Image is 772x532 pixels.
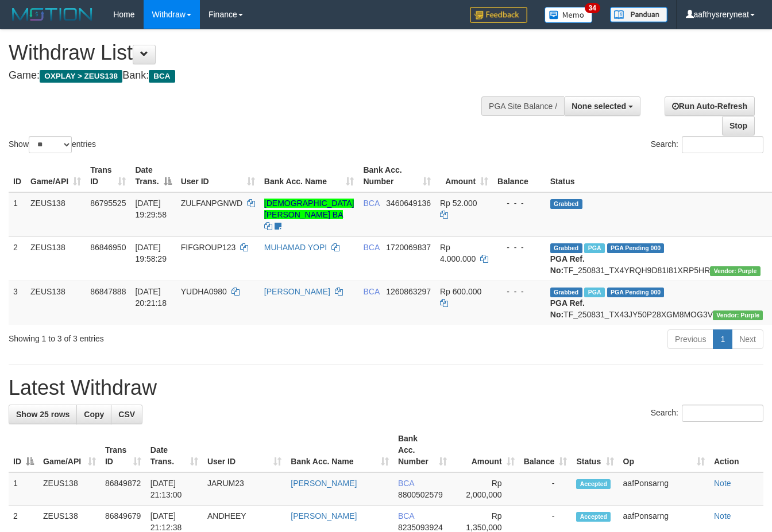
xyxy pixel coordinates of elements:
[135,199,167,219] span: [DATE] 19:29:58
[398,511,414,521] span: BCA
[203,472,286,506] td: JARUM23
[619,428,709,472] th: Op: activate to sort column ascending
[576,512,611,522] span: Accepted
[135,287,167,308] span: [DATE] 20:21:18
[26,160,86,192] th: Game/API: activate to sort column ascending
[38,472,101,506] td: ZEUS138
[519,428,572,472] th: Balance: activate to sort column ascending
[550,298,585,319] b: PGA Ref. No:
[181,243,236,252] span: FIFGROUP123
[84,410,104,419] span: Copy
[9,328,313,344] div: Showing 1 to 3 of 3 entries
[713,329,732,349] a: 1
[40,70,122,83] span: OXPLAY > ZEUS138
[732,329,763,349] a: Next
[584,243,604,253] span: Marked by aafnoeunsreypich
[398,523,443,532] span: Copy 8235093924 to clipboard
[497,197,541,209] div: - - -
[90,287,126,296] span: 86847888
[667,329,713,349] a: Previous
[610,7,667,22] img: panduan.png
[440,287,481,296] span: Rp 600.000
[203,428,286,472] th: User ID: activate to sort column ascending
[710,266,760,276] span: Vendor URL: https://trx4.1velocity.biz
[682,136,763,153] input: Search:
[118,410,135,419] span: CSV
[572,428,618,472] th: Status: activate to sort column ascending
[493,160,546,192] th: Balance
[358,160,435,192] th: Bank Acc. Number: activate to sort column ascending
[550,243,582,253] span: Grabbed
[546,160,768,192] th: Status
[101,472,146,506] td: 86849872
[714,479,731,488] a: Note
[722,116,755,135] a: Stop
[714,511,731,521] a: Note
[651,136,763,153] label: Search:
[481,96,564,116] div: PGA Site Balance /
[550,288,582,297] span: Grabbed
[398,479,414,488] span: BCA
[393,428,451,472] th: Bank Acc. Number: activate to sort column ascending
[146,428,203,472] th: Date Trans.: activate to sort column ascending
[386,199,431,208] span: Copy 3460649136 to clipboard
[291,511,357,521] a: [PERSON_NAME]
[111,405,142,424] a: CSV
[440,199,477,208] span: Rp 52.000
[607,243,665,253] span: PGA Pending
[26,281,86,325] td: ZEUS138
[9,428,38,472] th: ID: activate to sort column descending
[665,96,755,116] a: Run Auto-Refresh
[386,243,431,252] span: Copy 1720069837 to clipboard
[451,428,519,472] th: Amount: activate to sort column ascending
[497,242,541,253] div: - - -
[135,243,167,263] span: [DATE] 19:58:29
[90,199,126,208] span: 86795525
[619,472,709,506] td: aafPonsarng
[176,160,260,192] th: User ID: activate to sort column ascending
[572,102,626,111] span: None selected
[9,405,77,424] a: Show 25 rows
[398,490,443,499] span: Copy 8800502579 to clipboard
[550,254,585,275] b: PGA Ref. No:
[130,160,176,192] th: Date Trans.: activate to sort column descending
[9,70,503,81] h4: Game: Bank:
[9,160,26,192] th: ID
[607,288,665,297] span: PGA Pending
[584,288,604,297] span: Marked by aafnoeunsreypich
[9,6,96,23] img: MOTION_logo.png
[86,160,130,192] th: Trans ID: activate to sort column ascending
[286,428,393,472] th: Bank Acc. Name: activate to sort column ascending
[16,410,70,419] span: Show 25 rows
[546,281,768,325] td: TF_250831_TX43JY50P28XGM8MOG3V
[29,136,72,153] select: Showentries
[264,199,354,219] a: [DEMOGRAPHIC_DATA][PERSON_NAME] BA
[9,41,503,64] h1: Withdraw List
[101,428,146,472] th: Trans ID: activate to sort column ascending
[519,472,572,506] td: -
[90,243,126,252] span: 86846950
[149,70,175,83] span: BCA
[260,160,359,192] th: Bank Acc. Name: activate to sort column ascending
[181,199,242,208] span: ZULFANPGNWD
[497,286,541,297] div: - - -
[470,7,527,23] img: Feedback.jpg
[585,3,600,13] span: 34
[9,136,96,153] label: Show entries
[709,428,763,472] th: Action
[363,199,379,208] span: BCA
[682,405,763,422] input: Search:
[386,287,431,296] span: Copy 1260863297 to clipboard
[435,160,493,192] th: Amount: activate to sort column ascending
[181,287,227,296] span: YUDHA0980
[363,243,379,252] span: BCA
[451,472,519,506] td: Rp 2,000,000
[546,236,768,281] td: TF_250831_TX4YRQH9D81I81XRP5HR
[26,192,86,237] td: ZEUS138
[9,376,763,399] h1: Latest Withdraw
[26,236,86,281] td: ZEUS138
[651,405,763,422] label: Search:
[9,236,26,281] td: 2
[545,7,593,23] img: Button%20Memo.svg
[264,243,327,252] a: MUHAMAD YOPI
